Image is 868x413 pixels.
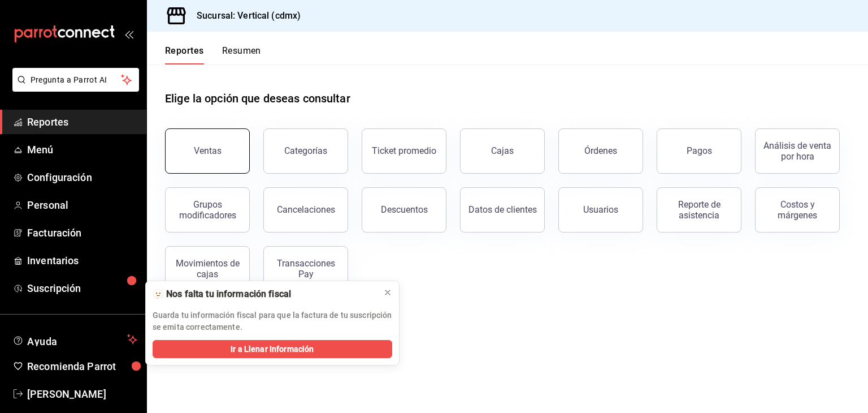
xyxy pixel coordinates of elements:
[153,309,392,333] p: Guarda tu información fiscal para que la factura de tu suscripción se emita correctamente.
[755,187,840,233] button: Costos y márgenes
[27,142,137,157] span: Menú
[762,199,832,221] div: Costos y márgenes
[172,199,242,221] div: Grupos modificadores
[8,82,139,94] a: Pregunta a Parrot AI
[271,258,341,279] div: Transacciones Pay
[172,258,242,279] div: Movimientos de cajas
[194,145,222,156] div: Ventas
[165,128,250,174] button: Ventas
[263,128,348,174] button: Categorías
[165,90,350,107] h1: Elige la opción que deseas consultar
[657,128,741,174] button: Pagos
[27,197,137,213] span: Personal
[12,68,139,92] button: Pregunta a Parrot AI
[27,281,137,296] span: Suscripción
[27,225,137,240] span: Facturación
[284,145,327,156] div: Categorías
[381,204,428,215] div: Descuentos
[165,187,250,233] button: Grupos modificadores
[460,187,545,233] button: Datos de clientes
[165,246,250,291] button: Movimientos de cajas
[231,343,314,355] span: Ir a Llenar Información
[372,145,436,156] div: Ticket promedio
[27,114,137,130] span: Reportes
[165,45,204,64] button: Reportes
[687,145,712,156] div: Pagos
[124,29,133,38] button: open_drawer_menu
[558,187,643,233] button: Usuarios
[755,128,840,174] button: Análisis de venta por hora
[27,253,137,268] span: Inventarios
[277,204,335,215] div: Cancelaciones
[222,45,261,64] button: Resumen
[583,204,618,215] div: Usuarios
[27,386,137,402] span: [PERSON_NAME]
[664,199,734,221] div: Reporte de asistencia
[362,128,446,174] button: Ticket promedio
[584,145,617,156] div: Órdenes
[263,187,348,233] button: Cancelaciones
[657,187,741,233] button: Reporte de asistencia
[362,187,446,233] button: Descuentos
[468,204,537,215] div: Datos de clientes
[558,128,643,174] button: Órdenes
[27,170,137,185] span: Configuración
[263,246,348,291] button: Transacciones Pay
[153,340,392,358] button: Ir a Llenar Información
[153,288,374,300] div: 🫥 Nos falta tu información fiscal
[31,74,121,86] span: Pregunta a Parrot AI
[165,45,261,64] div: navigation tabs
[762,140,832,162] div: Análisis de venta por hora
[188,9,301,23] h3: Sucursal: Vertical (cdmx)
[491,144,514,158] div: Cajas
[27,333,123,346] span: Ayuda
[27,359,137,374] span: Recomienda Parrot
[460,128,545,174] a: Cajas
